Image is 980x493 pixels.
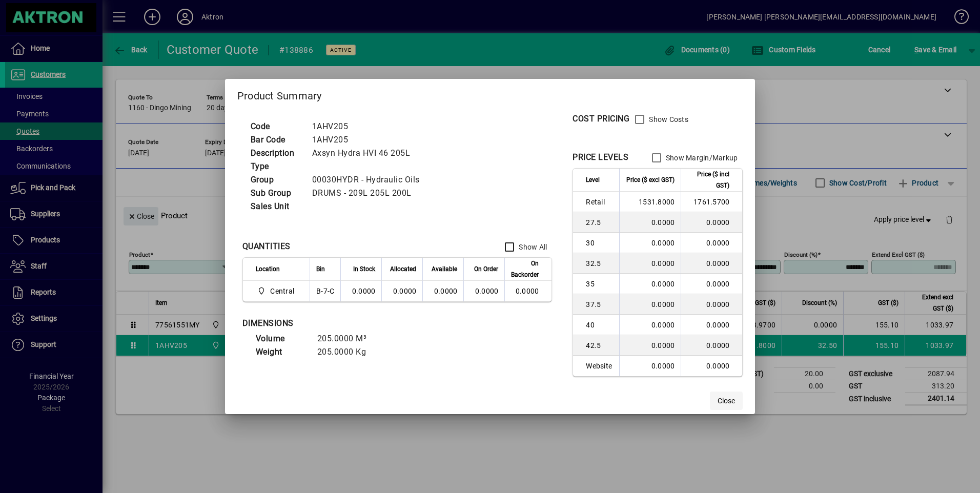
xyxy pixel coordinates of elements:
td: 0.0000 [381,281,422,301]
td: 0.0000 [619,315,681,335]
td: 0.0000 [619,253,681,274]
td: Weight [251,345,312,359]
td: DRUMS - 209L 205L 200L [307,187,432,200]
span: Retail [586,197,613,207]
td: Group [246,173,307,187]
span: Close [718,396,735,406]
td: 1531.8000 [619,192,681,212]
span: 32.5 [586,258,613,269]
label: Show All [517,242,547,252]
td: 0.0000 [504,281,552,301]
td: 0.0000 [681,233,742,253]
span: On Backorder [511,258,539,280]
td: B-7-C [310,281,340,301]
td: 0.0000 [619,212,681,233]
span: 35 [586,279,613,289]
span: 42.5 [586,340,613,351]
td: 1AHV205 [307,120,432,133]
td: 0.0000 [619,294,681,315]
td: 0.0000 [681,274,742,294]
span: Location [256,263,280,275]
span: 40 [586,320,613,330]
span: Price ($ incl GST) [687,169,729,191]
div: DIMENSIONS [242,317,499,330]
td: 0.0000 [681,315,742,335]
td: Code [246,120,307,133]
span: 37.5 [586,299,613,310]
span: Available [432,263,457,275]
span: Central [270,286,294,296]
td: 1761.5700 [681,192,742,212]
td: Axsyn Hydra HVI 46 205L [307,147,432,160]
span: Allocated [390,263,416,275]
span: Bin [316,263,325,275]
div: PRICE LEVELS [573,151,628,163]
span: 30 [586,238,613,248]
button: Close [710,392,743,410]
td: 0.0000 [681,335,742,356]
td: 0.0000 [619,233,681,253]
td: 1AHV205 [307,133,432,147]
h2: Product Summary [225,79,756,109]
span: In Stock [353,263,375,275]
td: 0.0000 [422,281,463,301]
span: On Order [474,263,498,275]
span: Central [256,285,298,297]
td: 0.0000 [619,274,681,294]
td: 0.0000 [681,294,742,315]
td: Bar Code [246,133,307,147]
td: 0.0000 [681,212,742,233]
span: 0.0000 [475,287,499,295]
td: 0.0000 [619,335,681,356]
td: 0.0000 [340,281,381,301]
td: Volume [251,332,312,345]
span: Price ($ excl GST) [626,174,675,186]
td: 00030HYDR - Hydraulic Oils [307,173,432,187]
td: Sales Unit [246,200,307,213]
td: 0.0000 [681,253,742,274]
div: QUANTITIES [242,240,291,253]
label: Show Costs [647,114,688,125]
td: 205.0000 Kg [312,345,379,359]
span: Level [586,174,600,186]
td: 0.0000 [619,356,681,376]
div: COST PRICING [573,113,629,125]
td: 205.0000 M³ [312,332,379,345]
td: Description [246,147,307,160]
span: 27.5 [586,217,613,228]
td: Type [246,160,307,173]
label: Show Margin/Markup [664,153,738,163]
td: Sub Group [246,187,307,200]
span: Website [586,361,613,371]
td: 0.0000 [681,356,742,376]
